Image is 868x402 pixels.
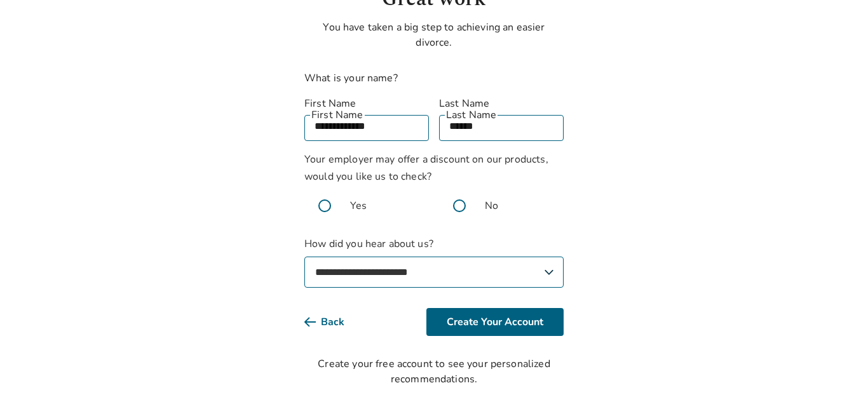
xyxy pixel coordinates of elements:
[304,20,564,50] p: You have taken a big step to achieving an easier divorce.
[439,96,564,111] label: Last Name
[304,257,564,288] select: How did you hear about us?
[350,198,367,213] span: Yes
[804,341,868,402] iframe: Chat Widget
[304,356,564,387] div: Create your free account to see your personalized recommendations.
[304,308,365,336] button: Back
[304,71,398,85] label: What is your name?
[304,152,548,184] span: Your employer may offer a discount on our products, would you like us to check?
[426,308,564,336] button: Create Your Account
[304,236,564,288] label: How did you hear about us?
[304,96,429,111] label: First Name
[485,198,498,213] span: No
